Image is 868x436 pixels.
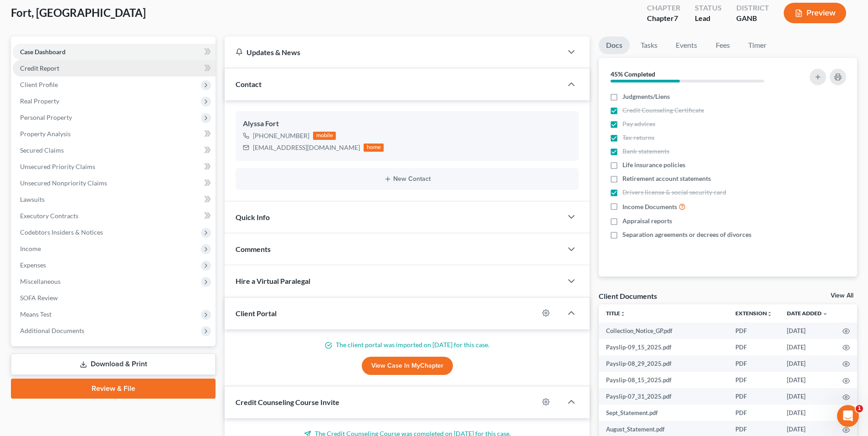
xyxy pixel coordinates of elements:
a: Docs [599,36,630,54]
a: Case Dashboard [13,44,216,60]
td: Sept_Statement.pdf [599,405,728,421]
a: Download & Print [11,354,216,375]
a: SOFA Review [13,290,216,306]
div: home [364,144,384,152]
span: Expenses [20,261,46,269]
div: Chapter [647,3,680,13]
div: Alyssa Fort [243,118,571,129]
td: PDF [728,405,780,421]
span: 7 [674,14,678,22]
span: Quick Info [236,213,270,221]
span: Credit Counseling Certificate [622,106,704,115]
td: [DATE] [780,388,835,405]
a: Executory Contracts [13,208,216,224]
td: Payslip-09_15_2025.pdf [599,339,728,355]
span: Hire a Virtual Paralegal [236,277,310,285]
i: unfold_more [767,311,772,317]
span: Life insurance policies [622,160,685,169]
div: [PHONE_NUMBER] [253,131,309,140]
span: Client Profile [20,81,58,88]
a: Credit Report [13,60,216,77]
span: Judgments/Liens [622,92,670,101]
a: Unsecured Nonpriority Claims [13,175,216,191]
td: Payslip-08_15_2025.pdf [599,372,728,388]
p: The client portal was imported on [DATE] for this case. [236,340,579,349]
span: Personal Property [20,113,72,121]
span: Fort, [GEOGRAPHIC_DATA] [11,6,146,19]
td: [DATE] [780,372,835,388]
span: Appraisal reports [622,216,672,226]
div: Client Documents [599,291,657,301]
a: Timer [741,36,774,54]
td: PDF [728,372,780,388]
td: PDF [728,339,780,355]
span: Secured Claims [20,146,64,154]
td: [DATE] [780,405,835,421]
span: Miscellaneous [20,277,61,285]
div: GANB [736,13,769,24]
span: Income Documents [622,202,677,211]
span: 1 [856,405,863,412]
i: expand_more [822,311,828,317]
a: View All [831,292,853,299]
span: SOFA Review [20,294,58,302]
div: Lead [695,13,722,24]
span: Bank statements [622,147,669,156]
td: Payslip-07_31_2025.pdf [599,388,728,405]
span: Case Dashboard [20,48,66,56]
span: Property Analysis [20,130,71,138]
span: Unsecured Nonpriority Claims [20,179,107,187]
i: unfold_more [620,311,626,317]
td: Collection_Notice_GP.pdf [599,323,728,339]
div: Chapter [647,13,680,24]
div: [EMAIL_ADDRESS][DOMAIN_NAME] [253,143,360,152]
a: Unsecured Priority Claims [13,159,216,175]
span: Separation agreements or decrees of divorces [622,230,751,239]
td: [DATE] [780,323,835,339]
a: Events [668,36,704,54]
a: Fees [708,36,737,54]
a: Review & File [11,379,216,399]
a: Date Added expand_more [787,310,828,317]
td: PDF [728,388,780,405]
span: Income [20,245,41,252]
div: mobile [313,132,336,140]
a: Property Analysis [13,126,216,142]
span: Unsecured Priority Claims [20,163,95,170]
div: District [736,3,769,13]
iframe: Intercom live chat [837,405,859,427]
span: Codebtors Insiders & Notices [20,228,103,236]
button: New Contact [243,175,571,183]
button: Preview [784,3,846,23]
span: Retirement account statements [622,174,711,183]
a: Lawsuits [13,191,216,208]
a: Secured Claims [13,142,216,159]
span: Executory Contracts [20,212,78,220]
a: View Case in MyChapter [362,357,453,375]
td: [DATE] [780,339,835,355]
span: Comments [236,245,271,253]
strong: 45% Completed [611,70,655,78]
span: Pay advices [622,119,655,128]
span: Means Test [20,310,51,318]
td: [DATE] [780,355,835,372]
div: Status [695,3,722,13]
span: Drivers license & social security card [622,188,726,197]
span: Additional Documents [20,327,84,334]
div: Updates & News [236,47,551,57]
span: Real Property [20,97,59,105]
a: Titleunfold_more [606,310,626,317]
td: Payslip-08_29_2025.pdf [599,355,728,372]
span: Lawsuits [20,195,45,203]
span: Credit Report [20,64,59,72]
span: Client Portal [236,309,277,318]
td: PDF [728,323,780,339]
span: Credit Counseling Course Invite [236,398,339,406]
a: Extensionunfold_more [735,310,772,317]
td: PDF [728,355,780,372]
a: Tasks [633,36,665,54]
span: Contact [236,80,262,88]
span: Tax returns [622,133,654,142]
